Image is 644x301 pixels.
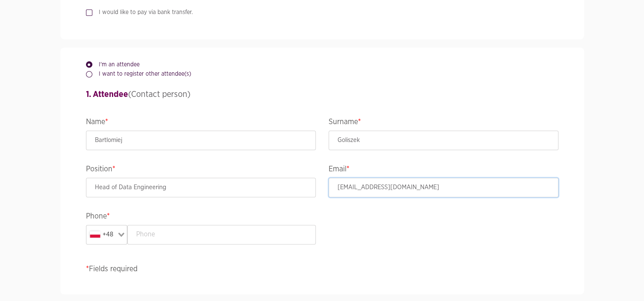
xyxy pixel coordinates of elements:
[329,131,558,150] input: Surname
[92,70,191,78] label: I want to register other attendee(s)
[86,225,128,244] div: Search for option
[86,163,316,178] legend: Position
[86,264,558,275] p: Fields required
[92,8,193,17] label: I would like to pay via bank transfer.
[329,116,558,131] legend: Surname
[127,225,316,244] input: Phone
[86,210,316,225] legend: Phone
[86,88,558,101] h4: (Contact person)
[86,178,316,197] input: Position
[88,227,116,242] div: +48
[86,116,316,131] legend: Name
[329,163,558,178] legend: Email
[329,178,558,197] input: Email
[90,231,100,238] img: pl.svg
[86,131,316,150] input: Name
[92,60,140,69] label: I'm an attendee
[86,90,128,99] strong: 1. Attendee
